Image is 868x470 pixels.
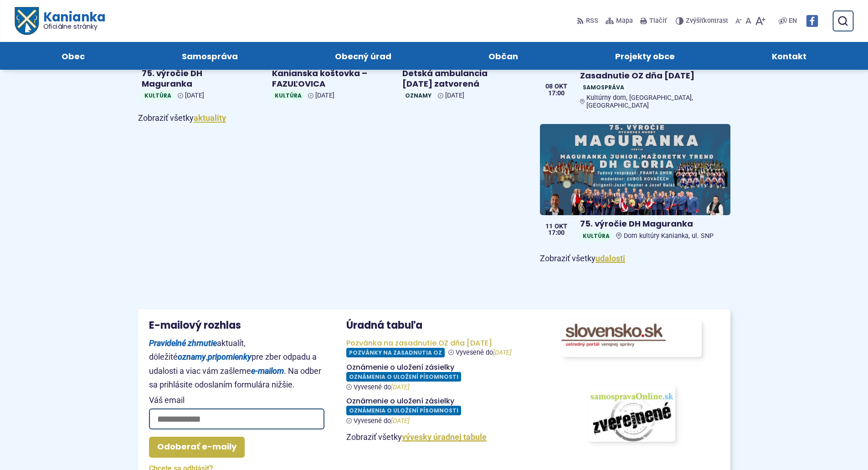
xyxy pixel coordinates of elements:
span: Dom kultúry Kanianka, ul. SNP [624,232,714,240]
span: 08 [545,83,553,90]
a: EN [787,15,799,26]
h4: 75. výročie DH Maguranka [142,68,254,89]
button: Zvýšiťkontrast [676,11,730,31]
img: Prejsť na Facebook stránku [806,15,818,27]
img: obrázok s odkazom na portál www.samospravaonline.sk, kde obec zverejňuje svoje zmluvy, faktúry a ... [587,386,675,442]
a: Samospráva [142,42,277,70]
span: Projekty obce [615,42,675,70]
span: kontrast [686,17,728,25]
span: Oznamy [402,91,434,100]
a: Zobraziť celú úradnú tabuľu [402,432,487,442]
p: Zobraziť všetky [138,111,519,125]
h4: Oznámenie o uložení zásielky [346,397,522,406]
span: Samospráva [580,83,627,92]
strong: e-mailom [251,366,284,376]
h4: Oznámenie o uložení zásielky [346,363,522,372]
p: Zobraziť všetky [346,432,522,443]
p: Zobraziť všetky [540,252,730,266]
span: Občan [488,42,518,70]
span: [DATE] [185,92,204,99]
span: Tlačiť [649,17,667,25]
a: Zobraziť všetky udalosti [596,253,625,263]
strong: oznamy [178,352,206,362]
button: Odoberať e-maily [149,437,245,458]
span: Samospráva [182,42,238,70]
span: Obec [62,42,85,70]
h1: Kanianka [38,11,105,30]
span: Kultúra [142,91,174,100]
span: 11 [545,223,553,230]
span: Kultúra [272,91,304,100]
span: Kultúrny dom, [GEOGRAPHIC_DATA], [GEOGRAPHIC_DATA] [586,94,726,109]
span: EN [789,15,797,26]
span: Zvýšiť [686,17,704,25]
a: Oznámenie o uložení zásielky Oznámenia o uložení písomnosti Vyvesené do[DATE] [346,363,522,391]
h4: Zasadnutie OZ dňa [DATE] [580,71,726,81]
span: Mapa [616,15,633,26]
span: Kontakt [772,42,806,70]
span: okt [555,83,567,90]
span: RSS [586,15,598,26]
strong: Pravidelné zhrnutie [149,338,217,348]
span: Kultúra [580,231,612,241]
img: Odkaz na portál www.slovensko.sk [561,320,702,357]
button: Nastaviť pôvodnú veľkosť písma [744,11,753,31]
h4: Pozvánka na zasadnutie OZ dňa [DATE] [346,339,522,348]
h4: 75. výročie DH Maguranka [580,219,726,229]
span: 17:00 [545,90,567,97]
h4: Detská ambulancia [DATE] zatvorená [402,68,514,89]
input: Váš email [149,408,324,429]
a: Logo Kanianka, prejsť na domovskú stránku. [15,7,105,35]
a: Obec [22,42,124,70]
a: 75. výročie DH Maguranka KultúraDom kultúry Kanianka, ul. SNP 11 okt 17:00 [540,124,730,244]
a: Občan [449,42,558,70]
a: Obecný úrad [295,42,431,70]
strong: pripomienky [208,352,252,362]
a: Zobraziť všetky aktuality [194,113,226,123]
a: Oznámenie o uložení zásielky Oznámenia o uložení písomnosti Vyvesené do[DATE] [346,397,522,425]
span: Obecný úrad [335,42,391,70]
h4: Kanianska koštovka – FAZUĽOVICA [272,68,384,89]
span: [DATE] [315,92,334,99]
a: Mapa [604,11,635,31]
span: Oficiálne stránky [43,23,105,30]
a: RSS [577,11,600,31]
span: Váš email [149,396,324,405]
button: Zmenšiť veľkosť písma [734,11,744,31]
a: Kontakt [733,42,846,70]
h3: Úradná tabuľa [346,320,422,331]
a: Pozvánka na zasadnutie OZ dňa [DATE] Pozvánky na zasadnutia OZ Vyvesené do[DATE] [346,339,522,357]
button: Zväčšiť veľkosť písma [753,11,767,31]
img: Prejsť na domovskú stránku [15,7,38,35]
a: Projekty obce [576,42,714,70]
span: 17:00 [545,230,567,236]
h3: E-mailový rozhlas [149,320,324,331]
p: aktualít, dôležité , pre zber odpadu a udalosti a viac vám zašleme . Na odber sa prihlásite odosl... [149,336,324,392]
span: [DATE] [445,92,464,99]
span: okt [555,223,567,230]
button: Tlačiť [638,11,668,31]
